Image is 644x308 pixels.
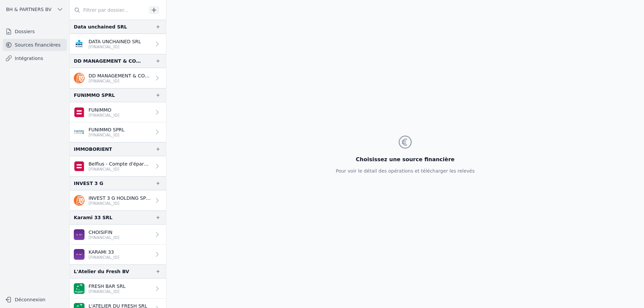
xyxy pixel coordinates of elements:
[74,283,85,294] img: BNP_BE_BUSINESS_GEBABEBB.png
[70,68,166,88] a: DD MANAGEMENT & CONSULTING SRL [FINANCIAL_ID]
[70,4,146,16] input: Filtrer par dossier...
[89,107,119,113] p: FUNIMMO
[74,195,85,206] img: ing.png
[89,255,119,260] p: [FINANCIAL_ID]
[74,267,129,275] div: L'Atelier du Fresh BV
[3,39,67,51] a: Sources financières
[74,179,103,187] div: INVEST 3 G
[70,190,166,210] a: INVEST 3 G HOLDING SPRL [FINANCIAL_ID]
[74,229,85,240] img: BEOBANK_CTBKBEBX.png
[89,289,125,294] p: [FINANCIAL_ID]
[74,213,112,222] div: Karami 33 SRL
[336,168,475,174] p: Pour voir le détail des opérations et télécharger les relevés
[89,167,151,172] p: [FINANCIAL_ID]
[89,44,141,50] p: [FINANCIAL_ID]
[89,113,119,118] p: [FINANCIAL_ID]
[89,126,124,133] p: FUNIMMO SPRL
[70,279,166,299] a: FRESH BAR SRL [FINANCIAL_ID]
[70,122,166,142] a: FUNIMMO SPRL [FINANCIAL_ID]
[74,145,112,153] div: IMMOBORIENT
[74,39,85,49] img: KBC_BRUSSELS_KREDBEBB.png
[89,195,151,201] p: INVEST 3 G HOLDING SPRL
[89,161,151,167] p: Belfius - Compte d'épargne
[336,156,475,164] h3: Choisissez une source financière
[70,34,166,54] a: DATA UNCHAINED SRL [FINANCIAL_ID]
[70,225,166,245] a: CHOISIFIN [FINANCIAL_ID]
[89,72,151,79] p: DD MANAGEMENT & CONSULTING SRL
[74,161,85,172] img: belfius.png
[74,127,85,137] img: FINTRO_BE_BUSINESS_GEBABEBB.png
[3,52,67,64] a: Intégrations
[6,6,51,13] span: BH & PARTNERS BV
[89,235,119,240] p: [FINANCIAL_ID]
[74,57,145,65] div: DD MANAGEMENT & CONSULTING BV
[3,25,67,38] a: Dossiers
[70,102,166,122] a: FUNIMMO [FINANCIAL_ID]
[89,132,124,138] p: [FINANCIAL_ID]
[89,229,119,236] p: CHOISIFIN
[89,283,125,290] p: FRESH BAR SRL
[74,91,115,99] div: FUNIMMO SPRL
[74,249,85,260] img: BEOBANK_CTBKBEBX.png
[3,4,67,15] button: BH & PARTNERS BV
[70,156,166,176] a: Belfius - Compte d'épargne [FINANCIAL_ID]
[74,107,85,118] img: belfius.png
[3,294,67,305] button: Déconnexion
[89,249,119,255] p: KARAMI 33
[74,23,127,31] div: Data unchained SRL
[89,78,151,84] p: [FINANCIAL_ID]
[74,73,85,83] img: ing.png
[89,38,141,45] p: DATA UNCHAINED SRL
[70,245,166,264] a: KARAMI 33 [FINANCIAL_ID]
[89,201,151,206] p: [FINANCIAL_ID]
